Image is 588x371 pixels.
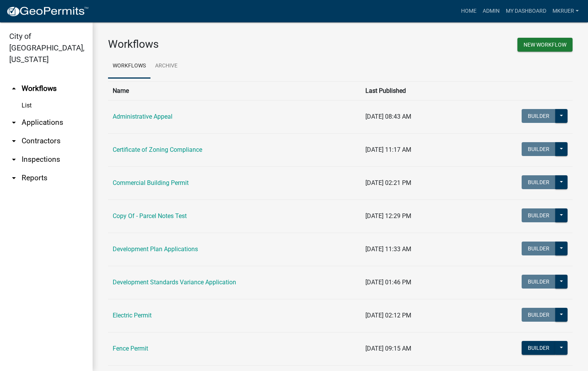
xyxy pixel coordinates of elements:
a: Electric Permit [113,312,152,319]
button: Builder [522,208,556,222]
a: Fence Permit [113,345,148,352]
span: [DATE] 08:43 AM [365,113,411,120]
button: Builder [522,341,556,355]
a: Certificate of Zoning Compliance [113,146,202,153]
a: Administrative Appeal [113,113,172,120]
a: Home [458,4,480,18]
h3: Workflows [108,38,335,51]
span: [DATE] 11:33 AM [365,245,411,253]
a: My Dashboard [503,4,549,18]
button: New Workflow [517,38,573,52]
a: Development Plan Applications [113,245,198,253]
span: [DATE] 02:21 PM [365,179,411,186]
a: Development Standards Variance Application [113,279,236,286]
button: Builder [522,242,556,255]
a: Commercial Building Permit [113,179,189,186]
span: [DATE] 02:12 PM [365,312,411,319]
th: Name [108,81,361,100]
button: Builder [522,109,556,123]
i: arrow_drop_down [9,118,19,127]
span: [DATE] 11:17 AM [365,146,411,153]
i: arrow_drop_down [9,136,19,146]
a: mkruer [549,4,582,18]
button: Builder [522,142,556,156]
a: Archive [150,54,182,79]
button: Builder [522,308,556,322]
a: Workflows [108,54,150,79]
span: [DATE] 01:46 PM [365,279,411,286]
i: arrow_drop_down [9,173,19,183]
i: arrow_drop_up [9,84,19,93]
button: Builder [522,275,556,289]
span: [DATE] 09:15 AM [365,345,411,352]
a: Copy Of - Parcel Notes Test [113,212,187,220]
th: Last Published [361,81,466,100]
a: Admin [480,4,503,18]
button: Builder [522,175,556,189]
span: [DATE] 12:29 PM [365,212,411,220]
i: arrow_drop_down [9,155,19,164]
